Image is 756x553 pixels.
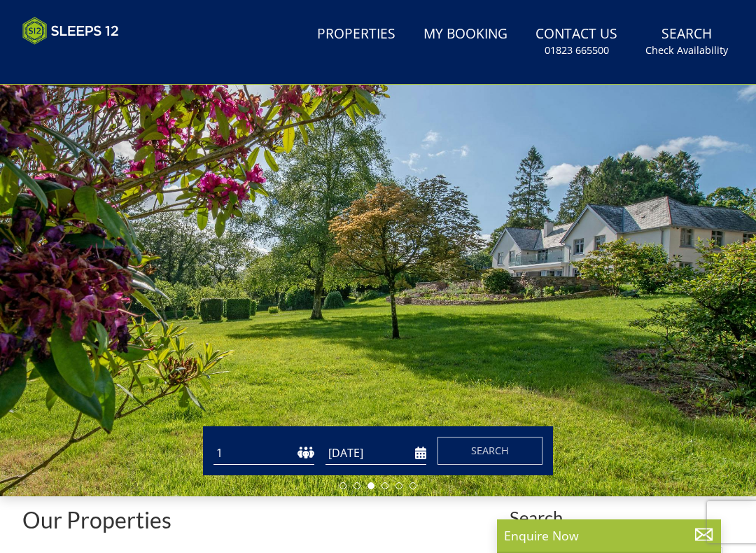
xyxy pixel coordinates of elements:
[504,526,714,545] p: Enquire Now
[545,43,609,57] small: 01823 665500
[437,437,542,465] button: Search
[22,507,504,532] h1: Our Properties
[530,19,623,64] a: Contact Us01823 665500
[645,43,728,57] small: Check Availability
[640,19,734,64] a: SearchCheck Availability
[22,17,119,45] img: Sleeps 12
[311,19,401,50] a: Properties
[510,507,734,527] span: Search
[418,19,513,50] a: My Booking
[471,444,509,457] span: Search
[15,53,162,65] iframe: Customer reviews powered by Trustpilot
[325,442,426,465] input: Arrival Date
